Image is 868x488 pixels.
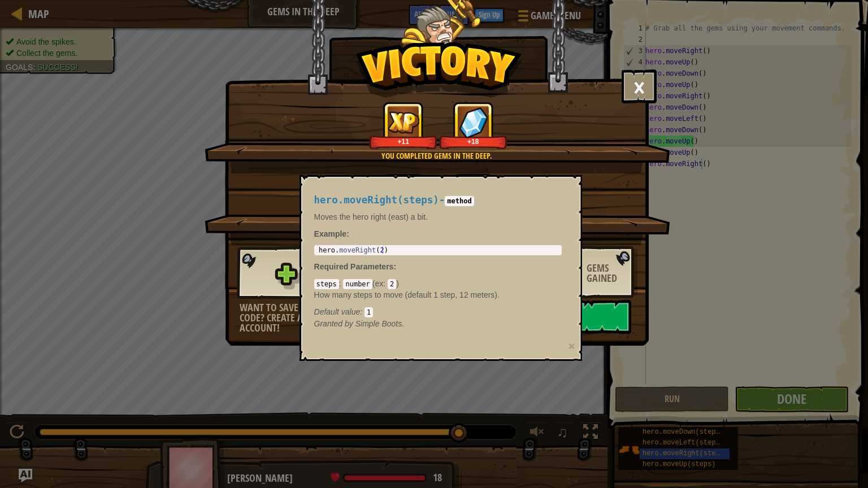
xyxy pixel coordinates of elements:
[343,279,372,289] code: number
[388,111,419,133] img: XP Gained
[314,289,562,300] p: How many steps to move (default 1 step, 12 meters).
[314,262,394,271] span: Required Parameters
[314,194,439,206] span: hero.moveRight(steps)
[240,303,338,333] div: Want to save your code? Create a free account!
[258,222,615,233] div: Clean code: no code errors or warnings.
[355,42,522,98] img: Victory
[314,278,562,317] div: ( )
[314,319,405,328] em: Simple Boots.
[314,229,349,238] strong: :
[314,229,347,238] span: Example
[360,307,364,316] span: :
[622,69,657,103] button: ×
[393,262,396,271] span: :
[364,307,373,317] code: 1
[258,150,615,162] div: You completed Gems in the Deep.
[339,279,344,288] span: :
[388,279,396,289] code: 2
[371,137,435,146] div: +11
[441,137,505,146] div: +18
[445,196,474,206] code: method
[383,279,388,288] span: :
[314,279,339,289] code: steps
[314,211,562,223] p: Moves the hero right (east) a bit.
[459,107,488,138] img: Gems Gained
[314,195,562,206] h4: -
[314,307,361,316] span: Default value
[568,340,575,352] button: ×
[375,279,383,288] span: ex
[587,263,637,284] div: Gems Gained
[314,319,355,328] span: Granted by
